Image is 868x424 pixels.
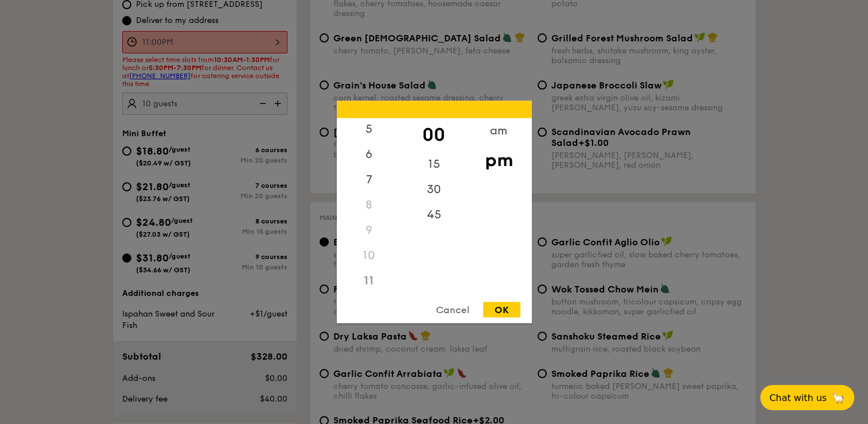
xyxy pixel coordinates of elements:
[831,391,845,404] span: 🦙
[337,117,402,142] div: 5
[425,302,481,318] div: Cancel
[769,392,827,403] span: Chat with us
[402,177,466,202] div: 30
[337,167,402,192] div: 7
[483,302,520,318] div: OK
[402,202,466,228] div: 45
[337,192,402,218] div: 8
[337,218,402,243] div: 9
[402,152,466,177] div: 15
[466,144,531,177] div: pm
[760,385,854,410] button: Chat with us🦙
[337,243,402,268] div: 10
[337,268,402,294] div: 11
[466,118,531,144] div: am
[402,118,466,152] div: 00
[337,142,402,167] div: 6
